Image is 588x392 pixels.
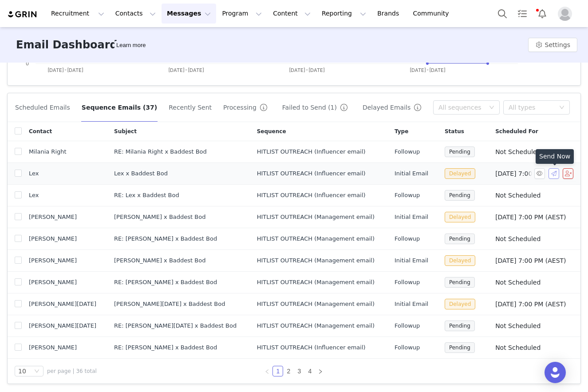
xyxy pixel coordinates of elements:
span: [PERSON_NAME][DATE] [29,321,96,330]
span: HITLIST OUTREACH (Management email) [257,256,375,265]
div: All types [509,103,555,112]
span: Subject [114,127,137,135]
button: Recruitment [46,4,110,24]
span: HITLIST OUTREACH (Influencer email) [257,147,366,156]
button: Processing [223,100,271,115]
div: Casee Brim x Baddest Bod [114,256,243,265]
span: [PERSON_NAME][DATE] [29,300,96,309]
span: [PERSON_NAME] [29,256,77,265]
span: Status [445,127,464,135]
span: Followup [395,343,420,352]
span: [DATE] 7:00 PM (AEST) [495,257,566,264]
button: Delayed Emails [362,100,425,115]
img: placeholder-profile.jpg [558,7,572,21]
span: Followup [395,191,420,200]
button: Settings [528,38,577,52]
div: Lex x Baddest Bod [114,169,243,178]
div: 10 [18,366,26,376]
a: Brands [372,4,407,24]
div: RE: Ellie Frances x Baddest Bod [114,234,243,243]
button: Search [493,4,512,24]
span: Followup [395,321,420,330]
span: Milania Right [29,147,67,156]
li: 4 [304,366,315,376]
i: icon: down [34,368,39,375]
span: Pending [445,234,475,244]
span: Not Scheduled [495,192,541,199]
button: Recently Sent [168,100,212,115]
span: [DATE] 7:00 PM (AEST) [495,301,566,308]
span: HITLIST OUTREACH (Management email) [257,278,375,287]
span: Pending [445,277,475,288]
div: RE: Casee Brim x Baddest Bod [114,278,243,287]
span: Contact [29,127,52,135]
text: 0 [26,60,29,67]
span: Initial Email [395,256,428,265]
text: [DATE]-[DATE] [168,67,204,73]
span: Initial Email [395,300,428,309]
i: icon: down [559,105,564,111]
span: Lex [29,191,39,200]
button: Sequence Emails (37) [81,100,158,115]
span: Initial Email [395,169,428,178]
span: [PERSON_NAME] [29,213,77,222]
span: Pending [445,342,475,353]
div: Tooltip anchor [114,41,147,50]
text: [DATE]-[DATE] [410,67,446,73]
span: Initial Email [395,213,428,222]
button: Content [268,4,316,24]
span: Delayed [445,212,475,222]
button: Failed to Send (1) [282,100,351,115]
span: Pending [445,190,475,201]
li: 1 [272,366,283,376]
i: icon: right [318,369,323,374]
span: Not Scheduled [495,344,541,351]
span: [DATE] 7:00 PM (AEST) [495,214,566,221]
span: HITLIST OUTREACH (Management email) [257,321,375,330]
span: Type [395,127,408,135]
div: Ailish Silvester x Baddest Bod [114,300,243,309]
i: icon: down [489,105,494,111]
span: HITLIST OUTREACH (Management email) [257,234,375,243]
img: grin logo [7,10,38,19]
span: Lex [29,169,39,178]
span: Sequence [257,127,286,135]
button: Notifications [533,4,552,24]
span: HITLIST OUTREACH (Management email) [257,300,375,309]
text: [DATE]-[DATE] [289,67,325,73]
div: All sequences [438,103,485,112]
span: [PERSON_NAME] [29,234,77,243]
h3: Email Dashboard [16,37,118,53]
span: [DATE] 7:00 PM (AEST) [495,170,566,177]
span: HITLIST OUTREACH (Influencer email) [257,191,366,200]
span: Followup [395,147,420,156]
a: 4 [305,366,315,376]
a: Community [408,4,458,24]
span: HITLIST OUTREACH (Management email) [257,213,375,222]
span: Not Scheduled [495,235,541,242]
li: Previous Page [262,366,272,376]
li: 3 [294,366,304,376]
span: Followup [395,278,420,287]
span: Pending [445,147,475,157]
div: Ellie Frances x Baddest Bod [114,213,243,222]
a: Tasks [513,4,532,24]
span: Scheduled For [495,127,538,135]
span: Delayed [445,299,475,309]
span: HITLIST OUTREACH (Influencer email) [257,343,366,352]
span: Not Scheduled [495,279,541,286]
span: Not Scheduled [495,148,541,155]
div: RE: Milania Right x Baddest Bod [114,147,243,156]
span: HITLIST OUTREACH (Influencer email) [257,169,366,178]
li: Next Page [315,366,326,376]
button: Profile [552,7,581,21]
button: Scheduled Emails [15,100,71,115]
text: [DATE]-[DATE] [47,67,83,73]
span: Pending [445,321,475,331]
div: RE: Ailish Silvester x Baddest Bod [114,321,243,330]
i: icon: left [264,369,270,374]
button: Contacts [110,4,161,24]
button: Messages [162,4,216,24]
span: [PERSON_NAME] [29,343,77,352]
